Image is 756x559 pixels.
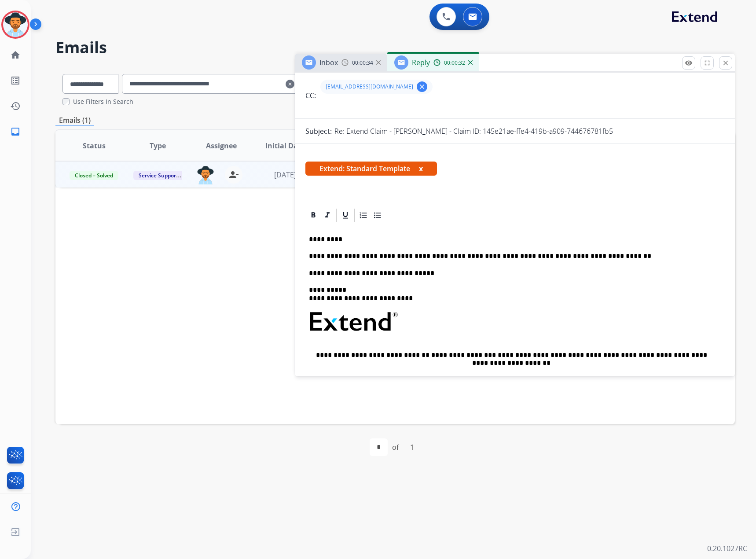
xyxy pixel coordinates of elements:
mat-icon: list_alt [10,75,21,86]
label: Use Filters In Search [73,97,133,106]
span: [DATE] [274,170,296,180]
div: Bullet List [371,209,384,222]
div: of [392,442,399,452]
span: Initial Date [265,140,305,151]
span: 00:00:32 [444,59,465,66]
mat-icon: clear [286,79,294,89]
div: Ordered List [357,209,370,222]
div: Italic [321,209,334,222]
p: 0.20.1027RC [707,543,747,554]
p: Subject: [305,126,332,136]
img: agent-avatar [197,166,214,184]
p: Re: Extend Claim - [PERSON_NAME] - Claim ID: 145e21ae-ffe4-419b-a909-744676781fb5 [334,126,613,136]
p: CC: [305,90,316,101]
div: 1 [403,438,421,456]
button: x [419,163,423,174]
span: Inbox [319,58,338,67]
span: Status [83,140,106,151]
mat-icon: clear [418,83,426,91]
div: Bold [307,209,320,222]
mat-icon: history [10,101,21,111]
span: Service Support [133,171,183,180]
mat-icon: inbox [10,126,21,137]
p: Emails (1) [55,115,94,126]
mat-icon: close [722,59,730,67]
img: avatar [3,12,28,37]
span: Extend: Standard Template [305,162,437,176]
span: 00:00:34 [352,59,373,66]
span: Closed – Solved [70,171,118,180]
mat-icon: person_remove [228,169,239,180]
h2: Emails [55,39,735,56]
div: Underline [339,209,352,222]
span: Reply [412,58,430,67]
span: [EMAIL_ADDRESS][DOMAIN_NAME] [326,83,413,90]
span: Assignee [206,140,237,151]
mat-icon: home [10,50,21,60]
mat-icon: fullscreen [703,59,711,67]
mat-icon: remove_red_eye [685,59,693,67]
span: Type [150,140,166,151]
